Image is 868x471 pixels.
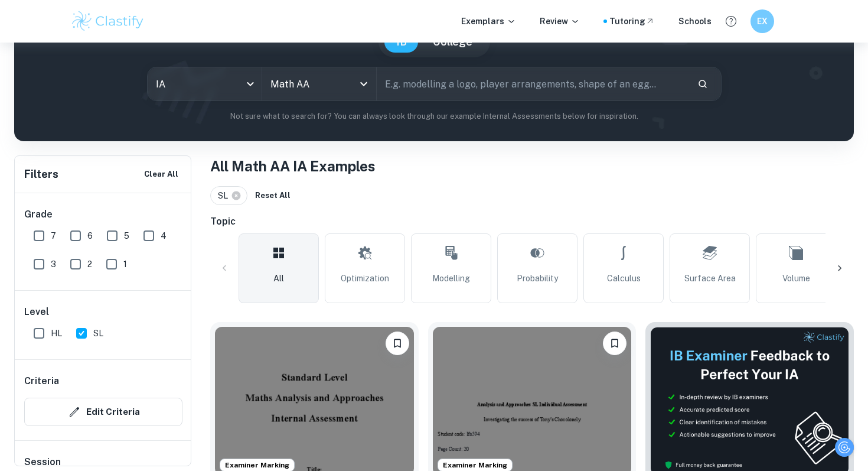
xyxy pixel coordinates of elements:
[756,15,769,28] h6: EX
[386,332,409,355] button: Bookmark
[517,272,558,285] span: Probability
[24,398,182,426] button: Edit Criteria
[693,74,713,94] button: Search
[607,272,641,285] span: Calculus
[218,189,233,202] span: SL
[24,305,182,319] h6: Level
[750,9,774,33] button: EX
[24,111,844,122] p: Not sure what to search for? You can always look through our example Internal Assessments below f...
[273,272,284,285] span: All
[678,15,712,28] a: Schools
[438,460,512,470] span: Examiner Marking
[51,258,56,271] span: 3
[210,186,247,205] div: SL
[141,165,181,183] button: Clear All
[603,332,626,355] button: Bookmark
[51,229,56,242] span: 7
[461,15,516,28] p: Exemplars
[123,258,127,271] span: 1
[93,327,103,340] span: SL
[721,11,741,31] button: Help and Feedback
[355,76,372,92] button: Open
[432,272,470,285] span: Modelling
[51,327,62,340] span: HL
[24,207,182,222] h6: Grade
[252,187,293,204] button: Reset All
[161,229,167,242] span: 4
[24,374,59,388] h6: Criteria
[87,229,93,242] span: 6
[210,215,854,229] h6: Topic
[684,272,736,285] span: Surface Area
[24,166,58,183] h6: Filters
[782,272,810,285] span: Volume
[220,460,294,470] span: Examiner Marking
[87,258,92,271] span: 2
[70,9,145,33] img: Clastify logo
[148,67,262,100] div: IA
[210,155,854,177] h1: All Math AA IA Examples
[341,272,389,285] span: Optimization
[124,229,129,242] span: 5
[609,15,655,28] a: Tutoring
[377,67,688,100] input: E.g. modelling a logo, player arrangements, shape of an egg...
[540,15,580,28] p: Review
